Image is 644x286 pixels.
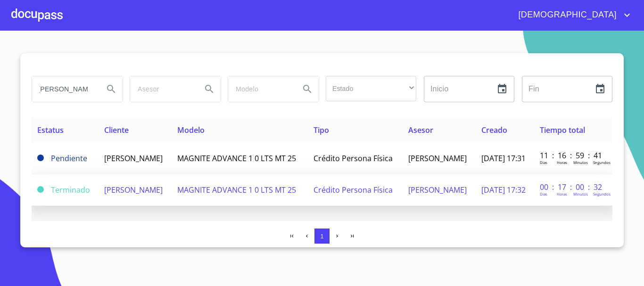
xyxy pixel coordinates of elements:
[198,78,221,100] button: Search
[540,191,547,196] p: Dias
[37,186,44,193] span: Terminado
[314,153,393,163] span: Crédito Persona Física
[540,182,603,192] p: 00 : 17 : 00 : 32
[593,160,611,165] p: Segundos
[320,233,323,240] span: 1
[408,153,467,163] span: [PERSON_NAME]
[104,125,129,135] span: Cliente
[314,229,330,244] button: 1
[37,125,64,135] span: Estatus
[540,125,585,135] span: Tiempo total
[540,160,547,165] p: Dias
[557,160,567,165] p: Horas
[177,153,296,163] span: MAGNITE ADVANCE 1 0 LTS MT 25
[37,155,44,161] span: Pendiente
[314,125,329,135] span: Tipo
[408,125,433,135] span: Asesor
[540,150,603,161] p: 11 : 16 : 59 : 41
[573,191,588,196] p: Minutos
[177,125,205,135] span: Modelo
[408,185,467,195] span: [PERSON_NAME]
[177,185,296,195] span: MAGNITE ADVANCE 1 0 LTS MT 25
[511,8,621,23] span: [DEMOGRAPHIC_DATA]
[32,76,96,102] input: search
[104,185,163,195] span: [PERSON_NAME]
[326,76,416,101] div: ​
[314,185,393,195] span: Crédito Persona Física
[481,185,526,195] span: [DATE] 17:32
[296,78,319,100] button: Search
[511,8,633,23] button: account of current user
[51,185,90,195] span: Terminado
[100,78,123,100] button: Search
[130,76,194,102] input: search
[228,76,292,102] input: search
[104,153,163,163] span: [PERSON_NAME]
[51,153,87,163] span: Pendiente
[481,153,526,163] span: [DATE] 17:31
[593,191,611,196] p: Segundos
[481,125,507,135] span: Creado
[573,160,588,165] p: Minutos
[557,191,567,196] p: Horas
